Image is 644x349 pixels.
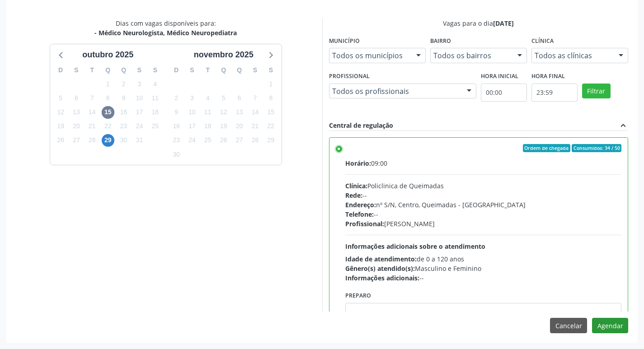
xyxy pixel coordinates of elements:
span: domingo, 19 de outubro de 2025 [54,120,67,133]
div: novembro 2025 [190,49,257,61]
label: Hora final [531,70,565,84]
button: Filtrar [582,84,611,99]
span: quinta-feira, 20 de novembro de 2025 [233,120,246,133]
div: S [132,63,147,77]
span: sábado, 8 de novembro de 2025 [264,92,277,104]
span: domingo, 2 de novembro de 2025 [170,92,183,104]
span: segunda-feira, 13 de outubro de 2025 [70,106,83,119]
div: 09:00 [345,158,622,168]
span: quarta-feira, 1 de outubro de 2025 [102,78,114,90]
label: Clínica [531,34,554,48]
span: sexta-feira, 10 de outubro de 2025 [133,92,146,104]
input: Selecione o horário [531,84,578,102]
span: Profissional: [345,219,384,228]
span: Clínica: [345,181,367,190]
span: Rede: [345,191,362,200]
button: Cancelar [550,318,587,333]
span: quarta-feira, 26 de novembro de 2025 [217,134,230,147]
span: Informações adicionais: [345,274,419,282]
span: sábado, 25 de outubro de 2025 [149,120,161,133]
div: D [169,63,184,77]
span: terça-feira, 14 de outubro de 2025 [86,106,99,119]
span: sexta-feira, 17 de outubro de 2025 [133,106,146,119]
div: outubro 2025 [79,49,137,61]
span: Gênero(s) atendido(s): [345,264,415,273]
span: quarta-feira, 29 de outubro de 2025 [102,134,114,147]
span: sábado, 1 de novembro de 2025 [264,78,277,90]
span: sexta-feira, 14 de novembro de 2025 [249,106,261,119]
div: Central de regulação [329,121,393,130]
span: domingo, 26 de outubro de 2025 [54,134,67,147]
span: domingo, 16 de novembro de 2025 [170,120,183,133]
span: domingo, 5 de outubro de 2025 [54,92,67,104]
span: domingo, 23 de novembro de 2025 [170,134,183,147]
div: [PERSON_NAME] [345,219,622,228]
span: Todos os municípios [332,51,407,60]
label: Município [329,34,360,48]
div: Vagas para o dia [329,19,629,28]
span: terça-feira, 25 de novembro de 2025 [202,134,214,147]
span: quarta-feira, 19 de novembro de 2025 [217,120,230,133]
input: Selecione o horário [481,84,527,102]
div: -- [345,273,622,283]
span: quinta-feira, 27 de novembro de 2025 [233,134,246,147]
span: Endereço: [345,200,376,209]
div: Masculino e Feminino [345,264,622,273]
span: segunda-feira, 24 de novembro de 2025 [186,134,198,147]
span: terça-feira, 4 de novembro de 2025 [202,92,214,104]
span: Todos os bairros [433,51,508,60]
label: Preparo [345,289,371,303]
div: S [147,63,163,77]
div: Q [100,63,116,77]
div: T [84,63,100,77]
span: quarta-feira, 8 de outubro de 2025 [102,92,114,104]
span: Todos os profissionais [332,87,458,96]
span: terça-feira, 11 de novembro de 2025 [202,106,214,119]
div: - Médico Neurologista, Médico Neuropediatra [94,28,237,37]
span: sábado, 15 de novembro de 2025 [264,106,277,119]
label: Bairro [430,34,451,48]
span: [DATE] [493,19,514,28]
span: sexta-feira, 28 de novembro de 2025 [249,134,261,147]
div: Q [116,63,132,77]
div: T [200,63,216,77]
div: -- [345,209,622,219]
span: quinta-feira, 23 de outubro de 2025 [118,120,130,133]
div: Q [216,63,231,77]
button: Agendar [592,318,628,333]
span: Consumidos: 34 / 50 [572,144,621,152]
span: quarta-feira, 15 de outubro de 2025 [102,106,114,119]
span: terça-feira, 7 de outubro de 2025 [86,92,99,104]
span: Ordem de chegada [523,144,570,152]
span: domingo, 12 de outubro de 2025 [54,106,67,119]
span: segunda-feira, 6 de outubro de 2025 [70,92,83,104]
span: quinta-feira, 16 de outubro de 2025 [118,106,130,119]
span: domingo, 30 de novembro de 2025 [170,148,183,161]
span: sábado, 4 de outubro de 2025 [149,78,161,90]
span: quarta-feira, 12 de novembro de 2025 [217,106,230,119]
span: Idade de atendimento: [345,255,417,263]
span: terça-feira, 18 de novembro de 2025 [202,120,214,133]
span: segunda-feira, 10 de novembro de 2025 [186,106,198,119]
span: quinta-feira, 2 de outubro de 2025 [118,78,130,90]
span: domingo, 9 de novembro de 2025 [170,106,183,119]
div: S [184,63,200,77]
span: sexta-feira, 3 de outubro de 2025 [133,78,146,90]
span: sexta-feira, 21 de novembro de 2025 [249,120,261,133]
span: quinta-feira, 30 de outubro de 2025 [118,134,130,147]
label: Hora inicial [481,70,518,84]
span: quinta-feira, 6 de novembro de 2025 [233,92,246,104]
div: Q [231,63,247,77]
span: Todos as clínicas [535,51,610,60]
div: de 0 a 120 anos [345,254,622,264]
span: sábado, 18 de outubro de 2025 [149,106,161,119]
div: S [69,63,85,77]
span: sexta-feira, 24 de outubro de 2025 [133,120,146,133]
span: terça-feira, 28 de outubro de 2025 [86,134,99,147]
span: segunda-feira, 17 de novembro de 2025 [186,120,198,133]
span: quarta-feira, 22 de outubro de 2025 [102,120,114,133]
label: Profissional [329,70,370,84]
span: sexta-feira, 31 de outubro de 2025 [133,134,146,147]
span: quinta-feira, 9 de outubro de 2025 [118,92,130,104]
span: terça-feira, 21 de outubro de 2025 [86,120,99,133]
